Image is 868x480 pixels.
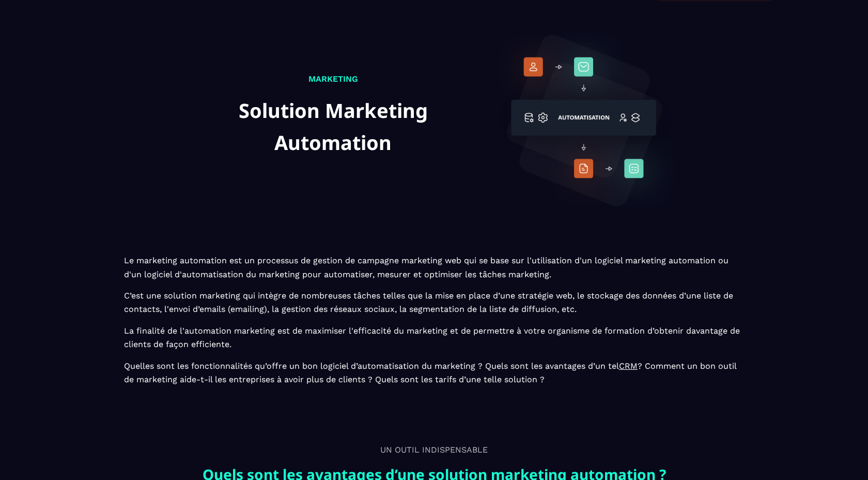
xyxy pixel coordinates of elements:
[488,22,679,214] img: solution-background
[189,72,477,86] p: MARKETING
[619,361,638,371] a: CRM
[124,443,744,457] p: UN OUTIL INDISPENSABLE
[124,254,744,386] p: Le marketing automation est un processus de gestion de campagne marketing web qui se base sur l'u...
[189,94,477,159] h1: Solution Marketing Automation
